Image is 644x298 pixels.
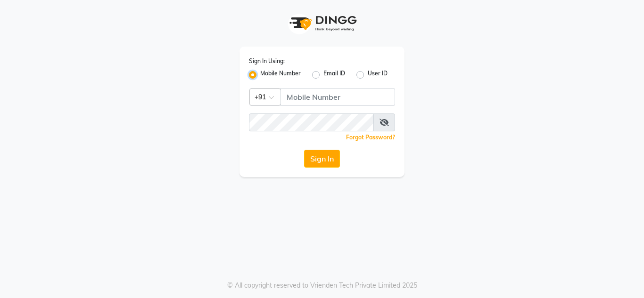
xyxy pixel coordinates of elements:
[284,9,360,37] img: logo1.svg
[323,69,345,81] label: Email ID
[304,150,340,168] button: Sign In
[260,69,301,81] label: Mobile Number
[249,57,285,65] label: Sign In Using:
[249,113,374,131] input: Username
[368,69,388,81] label: User ID
[281,88,395,106] input: Username
[346,134,395,141] a: Forgot Password?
